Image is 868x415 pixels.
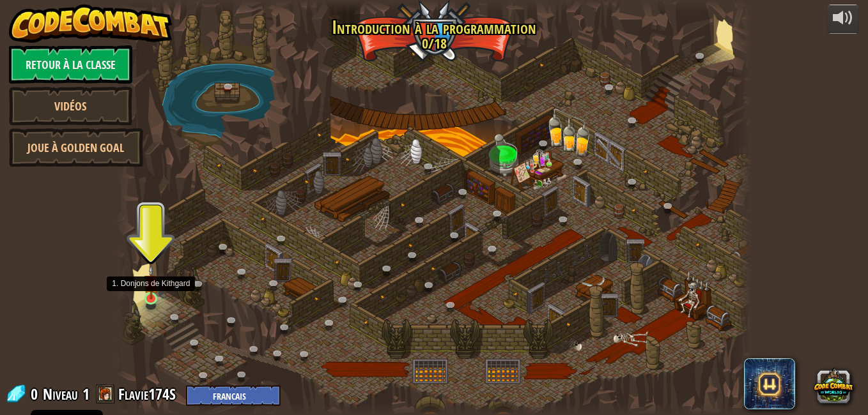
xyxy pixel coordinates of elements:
[9,128,143,167] a: Joue à Golden Goal
[827,4,859,34] button: Ajuster le volume
[9,87,132,125] a: Vidéos
[118,384,180,404] a: Flavie174S
[82,384,89,404] span: 1
[9,45,132,84] a: Retour à la Classe
[31,384,42,404] span: 0
[43,384,78,405] span: Niveau
[9,4,173,43] img: CodeCombat - Learn how to code by playing a game
[144,265,159,299] img: level-banner-unstarted.png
